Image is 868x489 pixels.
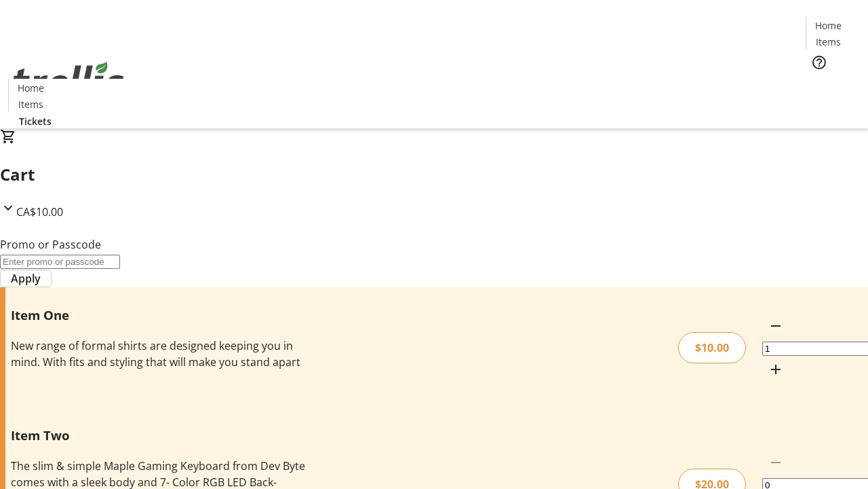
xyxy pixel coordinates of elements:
button: Increment by one [762,356,789,383]
span: CA$10.00 [16,204,63,219]
a: Items [9,97,52,111]
a: Home [9,81,52,95]
a: Tickets [8,114,62,128]
a: Items [806,35,850,49]
span: Apply [11,270,41,287]
h3: Item Two [11,426,307,445]
span: Items [18,97,43,111]
span: Home [18,81,44,95]
div: $10.00 [678,332,746,363]
span: Tickets [816,79,849,93]
button: Help [806,49,833,76]
a: Tickets [806,79,860,93]
a: Home [806,18,850,33]
span: Home [815,18,842,33]
img: Orient E2E Organization sZTEsz5ByT's Logo [8,47,129,115]
button: Decrement by one [762,312,789,340]
h3: Item One [11,306,307,325]
div: New range of formal shirts are designed keeping you in mind. With fits and styling that will make... [11,338,307,370]
span: Tickets [19,114,52,128]
span: Items [816,35,841,49]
